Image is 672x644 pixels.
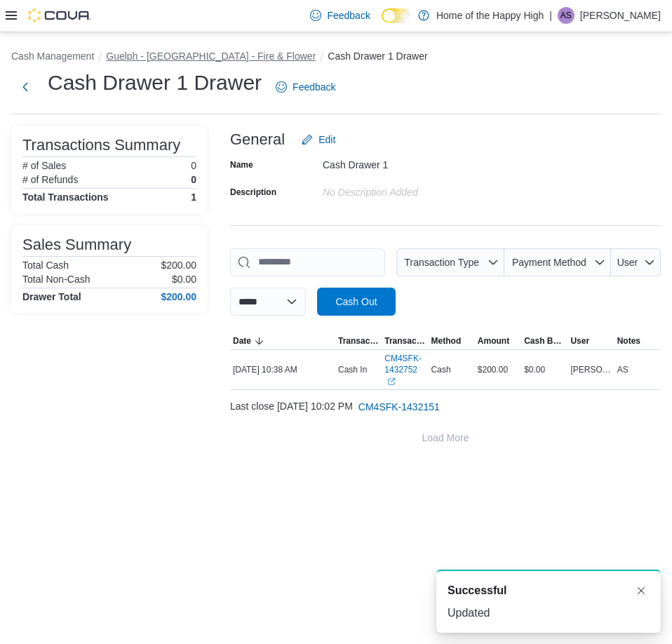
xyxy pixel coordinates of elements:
span: User [617,257,638,268]
input: Dark Mode [382,8,411,23]
span: Cash Out [335,295,377,309]
button: Next [11,73,39,101]
span: Notes [617,335,640,347]
span: Method [431,335,462,347]
div: Austin Sharpe [558,7,574,24]
span: Payment Method [512,257,586,268]
span: User [570,335,589,347]
p: $0.00 [172,274,196,285]
div: Last close [DATE] 10:02 PM [230,393,661,421]
p: Home of the Happy High [436,7,544,24]
div: $0.00 [521,361,567,378]
span: [PERSON_NAME] [570,364,611,375]
h3: Transactions Summary [22,137,180,154]
button: Edit [296,126,341,154]
p: $200.00 [161,260,196,271]
button: User [611,248,661,276]
h3: General [230,131,285,148]
span: Feedback [293,80,335,94]
p: 0 [191,174,196,185]
button: Amount [475,333,521,349]
h3: Sales Summary [22,236,131,253]
div: [DATE] 10:38 AM [230,361,335,378]
nav: An example of EuiBreadcrumbs [11,49,661,66]
input: This is a search bar. As you type, the results lower in the page will automatically filter. [230,248,385,276]
button: CM4SFK-1432151 [353,393,445,421]
button: Payment Method [504,248,611,276]
span: Transaction Type [338,335,379,347]
span: Cash [431,364,451,375]
button: Cash Drawer 1 Drawer [328,51,427,62]
p: [PERSON_NAME] [580,7,661,24]
button: Notes [614,333,661,349]
button: Cash Back [521,333,567,349]
span: Amount [478,335,509,347]
button: Transaction Type [335,333,382,349]
span: Transaction Type [404,257,479,268]
p: | [549,7,552,24]
p: Cash In [338,364,367,375]
span: Edit [318,133,335,147]
svg: External link [387,377,396,386]
h6: Total Cash [22,260,69,271]
button: Load More [230,424,661,452]
div: No Description added [323,181,511,198]
a: Feedback [304,1,375,29]
button: Method [429,333,475,349]
span: CM4SFK-1432151 [358,400,440,414]
span: AS [617,364,629,375]
span: Date [233,335,251,347]
button: Cash Out [317,288,396,316]
div: Notification [448,582,650,599]
a: CM4SFK-1432752External link [384,353,425,387]
h6: # of Refunds [22,174,78,185]
button: Guelph - [GEOGRAPHIC_DATA] - Fire & Flower [106,51,316,62]
span: Cash Back [524,335,565,347]
h6: # of Sales [22,160,66,171]
h1: Cash Drawer 1 Drawer [48,69,262,97]
div: Updated [448,605,650,622]
span: Successful [448,582,506,599]
span: Transaction # [384,335,425,347]
label: Description [230,187,276,198]
span: AS [560,7,572,24]
p: 0 [191,160,196,171]
h4: $200.00 [161,291,196,302]
button: Cash Management [11,51,94,62]
label: Name [230,159,253,170]
span: $200.00 [478,364,508,375]
span: Load More [422,431,469,445]
h4: Total Transactions [22,192,109,203]
button: Date [230,333,335,349]
button: Transaction # [382,333,428,349]
button: Transaction Type [396,248,504,276]
button: User [567,333,614,349]
h4: 1 [191,192,196,203]
div: Cash Drawer 1 [323,154,511,170]
span: Dark Mode [382,23,382,24]
h6: Total Non-Cash [22,274,90,285]
button: Dismiss toast [633,582,650,599]
span: Feedback [327,8,370,22]
img: Cova [28,8,91,22]
h4: Drawer Total [22,291,81,302]
a: Feedback [270,73,341,101]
